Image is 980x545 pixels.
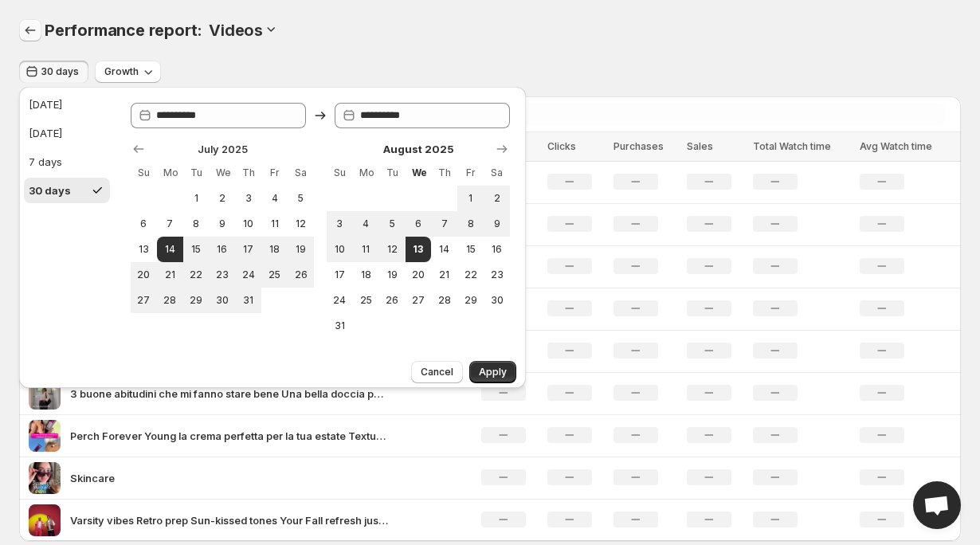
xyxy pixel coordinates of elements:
span: 22 [190,269,203,281]
span: 15 [464,243,477,256]
button: Tuesday July 29 2025 [183,288,210,313]
span: Cancel [421,366,453,378]
button: Wednesday August 6 2025 [406,211,432,237]
span: 16 [216,243,229,256]
button: Sunday August 17 2025 [327,262,353,288]
th: Wednesday [210,160,236,186]
button: Thursday August 21 2025 [431,262,457,288]
span: 18 [268,243,281,256]
span: 12 [386,243,399,256]
button: Monday August 11 2025 [353,237,379,262]
th: Tuesday [183,160,210,186]
button: Monday July 21 2025 [157,262,183,288]
span: Total Watch time [753,140,831,152]
button: Saturday August 16 2025 [484,237,510,262]
span: 4 [359,218,373,230]
button: Tuesday August 12 2025 [379,237,406,262]
img: Skincare [29,462,61,494]
span: 11 [359,243,373,256]
span: 17 [333,269,347,281]
button: Friday July 4 2025 [261,186,288,211]
button: Thursday July 24 2025 [235,262,261,288]
span: 19 [386,269,399,281]
th: Friday [457,160,484,186]
button: Sunday July 6 2025 [131,211,157,237]
button: Friday July 11 2025 [261,211,288,237]
th: Thursday [235,160,261,186]
span: Sales [687,140,713,152]
div: 7 days [29,154,62,170]
span: 15 [190,243,203,256]
span: Sa [294,167,308,179]
span: 27 [412,294,425,307]
span: 28 [163,294,177,307]
button: Thursday August 7 2025 [431,211,457,237]
button: Cancel [411,361,463,383]
span: We [412,167,425,179]
button: 30 days [19,61,88,83]
button: Monday July 7 2025 [157,211,183,237]
span: 2 [216,192,229,205]
span: 29 [464,294,477,307]
button: Tuesday July 8 2025 [183,211,210,237]
div: [DATE] [29,125,62,141]
span: Purchases [613,140,664,152]
span: 1 [190,192,203,205]
span: 31 [241,294,255,307]
button: Wednesday July 2 2025 [210,186,236,211]
span: 21 [437,269,451,281]
button: Show next month, September 2025 [491,138,513,160]
span: 21 [163,269,177,281]
span: Varsity vibes Retro prep Sun-kissed tones Your Fall refresh just dropped [70,512,389,528]
span: Mo [163,167,177,179]
button: Friday August 1 2025 [457,186,484,211]
span: 17 [241,243,255,256]
th: Wednesday [406,160,432,186]
th: Sunday [327,160,353,186]
button: Wednesday July 23 2025 [210,262,236,288]
button: Monday August 25 2025 [353,288,379,313]
span: 14 [437,243,451,256]
span: 9 [490,218,504,230]
button: Thursday July 10 2025 [235,211,261,237]
span: 25 [268,269,281,281]
span: 29 [190,294,203,307]
span: Apply [479,366,507,378]
button: Tuesday August 26 2025 [379,288,406,313]
span: 18 [359,269,373,281]
span: 12 [294,218,308,230]
button: Friday August 29 2025 [457,288,484,313]
span: Tu [386,167,399,179]
span: 14 [163,243,177,256]
button: Saturday August 30 2025 [484,288,510,313]
span: 10 [241,218,255,230]
button: Saturday July 19 2025 [288,237,314,262]
span: 5 [386,218,399,230]
span: Avg Watch time [860,140,932,152]
span: Mo [359,167,373,179]
span: 30 [216,294,229,307]
span: Clicks [547,140,576,152]
button: 30 days [24,178,110,203]
span: 7 [163,218,177,230]
button: Tuesday July 22 2025 [183,262,210,288]
span: Growth [104,65,139,78]
button: Wednesday July 9 2025 [210,211,236,237]
span: 22 [464,269,477,281]
button: Tuesday August 19 2025 [379,262,406,288]
button: Growth [95,61,161,83]
button: Sunday August 10 2025 [327,237,353,262]
button: Performance report [19,19,41,41]
th: Monday [353,160,379,186]
th: Sunday [131,160,157,186]
span: 26 [294,269,308,281]
button: Saturday August 2 2025 [484,186,510,211]
button: Wednesday July 30 2025 [210,288,236,313]
button: Friday August 8 2025 [457,211,484,237]
th: Monday [157,160,183,186]
span: 3 [333,218,347,230]
h3: Videos [209,21,263,40]
button: Monday July 28 2025 [157,288,183,313]
span: 5 [294,192,308,205]
button: Saturday August 23 2025 [484,262,510,288]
